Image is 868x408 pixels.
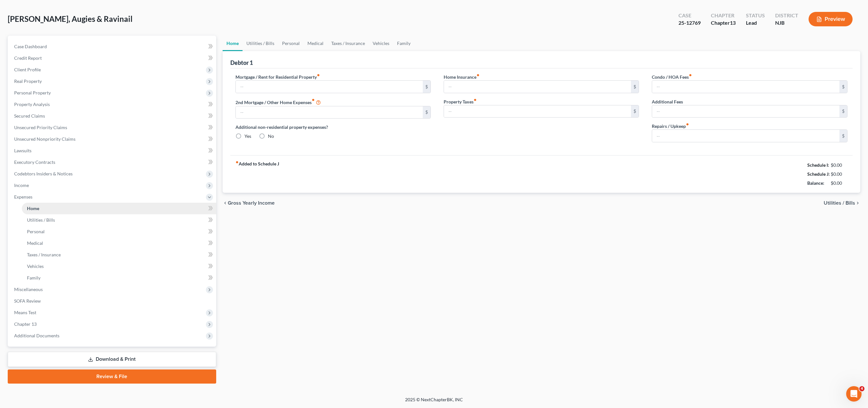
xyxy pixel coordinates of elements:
label: Additional non-residential property expenses? [235,124,431,130]
i: fiber_manual_record [476,74,480,77]
iframe: Intercom live chat [846,386,862,402]
span: Credit Report [14,55,42,61]
i: fiber_manual_record [474,98,477,102]
a: SOFA Review [9,295,216,307]
i: chevron_left [223,200,228,206]
label: Repairs / Upkeep [652,123,689,129]
label: 2nd Mortgage / Other Home Expenses [235,98,321,106]
div: Debtor 1 [230,59,253,67]
label: Additional Fees [652,98,683,105]
span: SOFA Review [14,298,41,304]
span: Codebtors Insiders & Notices [14,171,73,176]
span: [PERSON_NAME], Augies & Ravinail [8,14,133,23]
i: chevron_right [855,200,860,206]
span: Home [27,206,39,211]
a: Review & File [8,369,216,384]
span: Vehicles [27,263,44,269]
input: -- [652,130,839,142]
span: 13 [730,20,736,26]
a: Home [223,36,243,51]
a: Utilities / Bills [243,36,278,51]
span: Utilities / Bills [27,217,55,223]
div: $ [839,81,847,93]
div: $ [423,81,430,93]
a: Case Dashboard [9,41,216,52]
span: Unsecured Nonpriority Claims [14,136,75,142]
div: Lead [746,19,765,27]
a: Personal [278,36,304,51]
div: $0.00 [831,180,848,186]
a: Secured Claims [9,110,216,122]
div: $ [839,130,847,142]
span: Executory Contracts [14,159,55,165]
span: Miscellaneous [14,287,43,292]
div: $ [631,105,639,118]
a: Property Analysis [9,99,216,110]
div: $0.00 [831,171,848,177]
span: Property Analysis [14,102,50,107]
span: Personal Property [14,90,51,95]
button: Preview [809,12,853,26]
input: -- [652,81,839,93]
a: Lawsuits [9,145,216,156]
a: Utilities / Bills [22,214,216,226]
span: Case Dashboard [14,44,47,49]
a: Family [393,36,414,51]
span: 4 [859,386,864,391]
a: Download & Print [8,352,216,367]
div: $ [839,105,847,118]
span: Family [27,275,40,280]
a: Medical [304,36,327,51]
a: Personal [22,226,216,237]
input: -- [652,105,839,118]
a: Taxes / Insurance [22,249,216,261]
i: fiber_manual_record [689,74,692,77]
span: Unsecured Priority Claims [14,125,67,130]
strong: Schedule I: [807,162,829,168]
div: Case [678,12,701,19]
a: Credit Report [9,52,216,64]
div: NJB [775,19,798,27]
span: Client Profile [14,67,41,72]
div: 2025 © NextChapterBK, INC [251,396,617,408]
strong: Schedule J: [807,171,830,177]
button: Utilities / Bills chevron_right [824,200,860,206]
label: No [268,133,274,139]
label: Mortgage / Rent for Residential Property [235,74,320,80]
i: fiber_manual_record [312,98,315,102]
label: Home Insurance [444,74,480,80]
span: Real Property [14,78,42,84]
div: $0.00 [831,162,848,168]
div: 25-12769 [678,19,701,27]
a: Vehicles [22,261,216,272]
label: Yes [244,133,251,139]
span: Lawsuits [14,148,31,153]
i: fiber_manual_record [317,74,320,77]
a: Vehicles [369,36,393,51]
div: $ [631,81,639,93]
i: fiber_manual_record [686,123,689,126]
a: Unsecured Priority Claims [9,122,216,133]
div: Chapter [711,19,736,27]
span: Gross Yearly Income [228,200,275,206]
span: Chapter 13 [14,321,37,327]
input: -- [444,81,631,93]
label: Property Taxes [444,98,477,105]
span: Utilities / Bills [824,200,855,206]
span: Means Test [14,310,36,315]
span: Income [14,182,29,188]
label: Condo / HOA Fees [652,74,692,80]
div: $ [423,106,430,119]
span: Taxes / Insurance [27,252,61,257]
div: Status [746,12,765,19]
i: fiber_manual_record [235,161,239,164]
a: Medical [22,237,216,249]
a: Executory Contracts [9,156,216,168]
a: Taxes / Insurance [327,36,369,51]
span: Expenses [14,194,32,200]
strong: Balance: [807,180,824,186]
input: -- [236,106,423,119]
a: Home [22,203,216,214]
span: Medical [27,240,43,246]
input: -- [444,105,631,118]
